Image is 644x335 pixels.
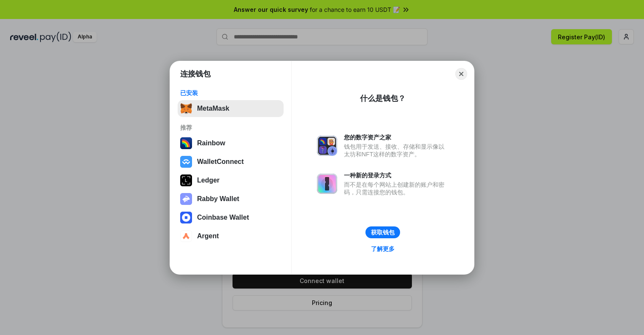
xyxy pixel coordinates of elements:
div: 获取钱包 [371,229,395,236]
div: Ledger [197,177,219,184]
div: MetaMask [197,105,229,112]
div: Argent [197,232,219,240]
div: Coinbase Wallet [197,214,249,221]
img: svg+xml,%3Csvg%20width%3D%2228%22%20height%3D%2228%22%20viewBox%3D%220%200%2028%2028%22%20fill%3D... [180,156,192,168]
a: 了解更多 [366,243,400,254]
button: WalletConnect [178,153,284,170]
button: 获取钱包 [365,226,400,238]
img: svg+xml,%3Csvg%20xmlns%3D%22http%3A%2F%2Fwww.w3.org%2F2000%2Fsvg%22%20fill%3D%22none%22%20viewBox... [317,136,337,156]
img: svg+xml,%3Csvg%20xmlns%3D%22http%3A%2F%2Fwww.w3.org%2F2000%2Fsvg%22%20fill%3D%22none%22%20viewBox... [180,193,192,205]
button: Ledger [178,172,284,189]
h1: 连接钱包 [180,69,211,79]
img: svg+xml,%3Csvg%20xmlns%3D%22http%3A%2F%2Fwww.w3.org%2F2000%2Fsvg%22%20fill%3D%22none%22%20viewBox... [317,174,337,194]
div: 了解更多 [371,245,395,253]
img: svg+xml,%3Csvg%20width%3D%2228%22%20height%3D%2228%22%20viewBox%3D%220%200%2028%2028%22%20fill%3D... [180,230,192,242]
div: Rainbow [197,139,225,147]
button: Rabby Wallet [178,191,284,207]
button: Close [455,68,467,80]
div: 推荐 [180,124,281,131]
img: svg+xml,%3Csvg%20fill%3D%22none%22%20height%3D%2233%22%20viewBox%3D%220%200%2035%2033%22%20width%... [180,103,192,114]
img: svg+xml,%3Csvg%20width%3D%2228%22%20height%3D%2228%22%20viewBox%3D%220%200%2028%2028%22%20fill%3D... [180,212,192,223]
div: 一种新的登录方式 [344,172,449,179]
div: WalletConnect [197,158,244,166]
img: svg+xml,%3Csvg%20width%3D%22120%22%20height%3D%22120%22%20viewBox%3D%220%200%20120%20120%22%20fil... [180,137,192,149]
button: MetaMask [178,100,284,117]
button: Coinbase Wallet [178,209,284,226]
div: 什么是钱包？ [360,93,406,103]
div: 而不是在每个网站上创建新的账户和密码，只需连接您的钱包。 [344,181,449,196]
div: 钱包用于发送、接收、存储和显示像以太坊和NFT这样的数字资产。 [344,143,449,158]
div: 已安装 [180,89,281,97]
button: Rainbow [178,135,284,152]
button: Argent [178,228,284,245]
div: 您的数字资产之家 [344,133,449,141]
div: Rabby Wallet [197,195,239,203]
img: svg+xml,%3Csvg%20xmlns%3D%22http%3A%2F%2Fwww.w3.org%2F2000%2Fsvg%22%20width%3D%2228%22%20height%3... [180,174,192,186]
